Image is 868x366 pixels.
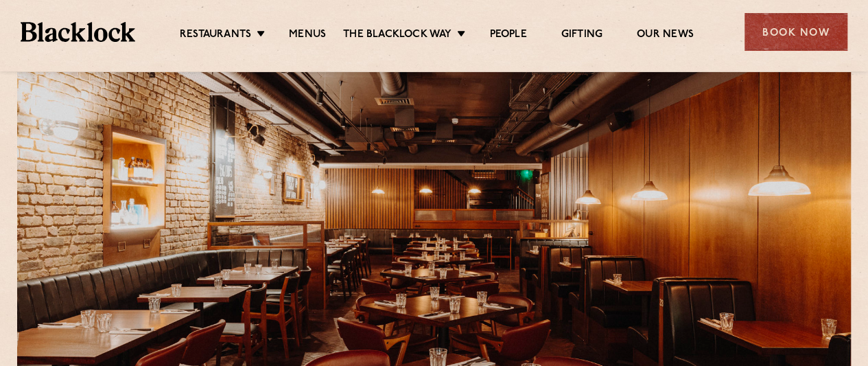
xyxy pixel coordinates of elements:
[561,28,602,43] a: Gifting
[21,22,135,41] img: BL_Textured_Logo-footer-cropped.svg
[489,28,526,43] a: People
[637,28,694,43] a: Our News
[343,28,451,43] a: The Blacklock Way
[180,28,251,43] a: Restaurants
[289,28,326,43] a: Menus
[744,13,847,51] div: Book Now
